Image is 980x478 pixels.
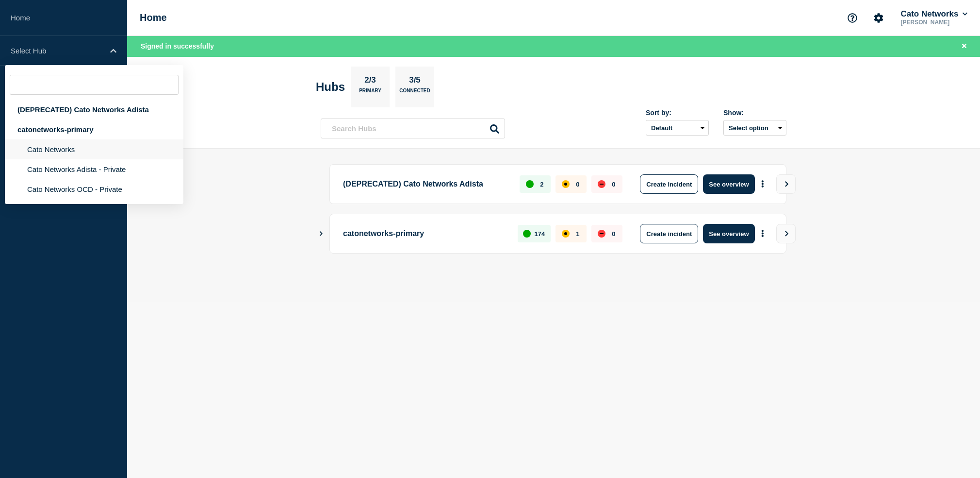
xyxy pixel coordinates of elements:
p: 3/5 [406,75,425,88]
h1: Home [140,12,167,23]
button: Create incident [640,224,698,243]
button: See overview [703,174,754,194]
span: Signed in successfully [141,42,214,50]
div: down [598,230,605,238]
button: Create incident [640,174,698,194]
p: 0 [612,230,615,238]
p: Select Hub [11,47,104,55]
div: (DEPRECATED) Cato Networks Adista [5,100,183,119]
button: Support [842,8,863,28]
p: 2/3 [361,75,380,88]
p: 174 [535,230,545,238]
div: down [598,180,605,188]
p: Primary [359,88,381,98]
div: Sort by: [646,109,709,117]
button: Close banner [958,41,970,52]
div: up [526,180,534,188]
p: 2 [540,181,543,188]
p: catonetworks-primary [343,224,506,243]
button: Show Connected Hubs [319,230,324,238]
li: Cato Networks Adista - Private [5,159,183,179]
button: View [776,174,796,194]
button: Account settings [868,8,889,28]
h2: Hubs [316,80,345,94]
button: Cato Networks [898,9,969,19]
button: Select option [723,120,786,136]
p: [PERSON_NAME] [898,19,969,26]
input: Search Hubs [321,119,505,138]
select: Sort by [646,120,709,136]
div: affected [562,230,570,238]
div: affected [562,180,570,188]
div: catonetworks-primary [5,119,183,139]
div: Show: [723,109,786,117]
p: (DEPRECATED) Cato Networks Adista [343,174,508,194]
button: See overview [703,224,754,243]
p: 0 [612,181,615,188]
button: View [776,224,796,243]
p: Connected [399,88,430,98]
li: Cato Networks OCD - Private [5,179,183,199]
p: 0 [576,181,579,188]
div: up [523,230,531,238]
button: More actions [756,225,769,243]
li: Cato Networks [5,139,183,159]
button: More actions [756,175,769,193]
p: 1 [576,230,579,238]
